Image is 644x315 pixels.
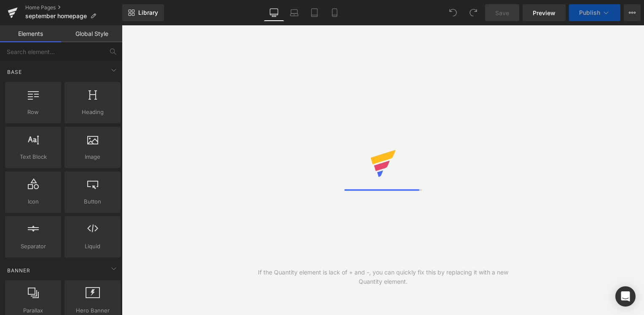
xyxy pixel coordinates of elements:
span: Image [67,152,118,161]
a: Tablet [304,4,325,21]
span: Liquid [67,242,118,251]
a: Desktop [264,4,284,21]
a: Preview [523,4,566,21]
div: Open Intercom Messenger [615,286,636,307]
span: Row [8,108,59,117]
a: Global Style [61,25,122,42]
span: Preview [533,8,555,17]
button: Redo [465,4,482,21]
a: Home Pages [25,4,122,11]
span: Text Block [8,152,59,161]
span: Save [495,8,509,17]
span: Hero Banner [67,306,118,315]
button: Publish [569,4,620,21]
div: If the Quantity element is lack of + and -, you can quickly fix this by replacing it with a new Q... [252,268,514,286]
span: Library [138,9,158,16]
span: Separator [8,242,59,251]
button: More [624,4,641,21]
span: Base [6,68,23,76]
span: Banner [6,266,31,274]
span: Parallax [8,306,59,315]
span: september homepage [25,13,87,19]
a: Laptop [284,4,304,21]
span: Publish [579,9,600,16]
span: Icon [8,197,59,206]
span: Heading [67,108,118,117]
button: Undo [445,4,462,21]
span: Button [67,197,118,206]
a: New Library [122,4,164,21]
a: Mobile [325,4,345,21]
